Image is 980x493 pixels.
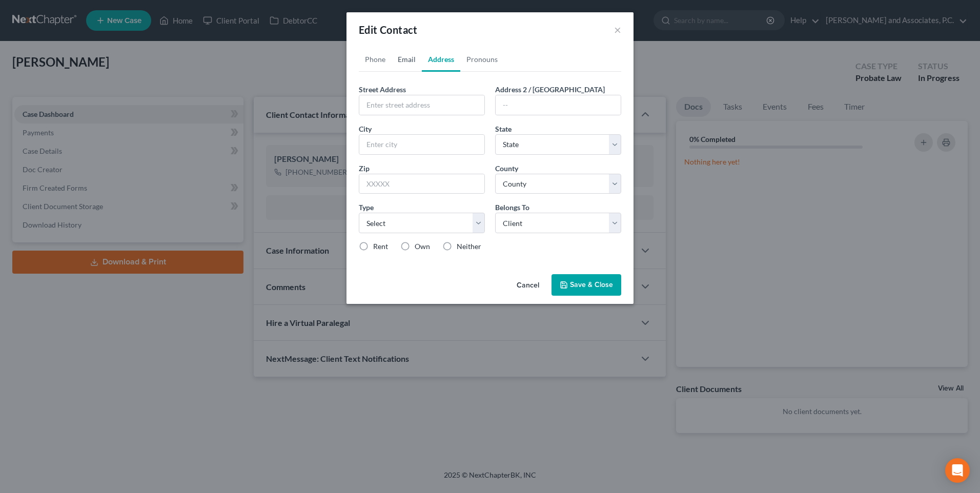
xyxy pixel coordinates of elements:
[495,124,512,134] label: State
[359,135,484,154] input: Enter city
[359,95,484,115] input: Enter street address
[460,47,504,72] a: Pronouns
[359,84,406,95] label: Street Address
[359,163,370,174] label: Zip
[495,163,518,174] label: County
[359,24,418,36] span: Edit Contact
[945,458,970,483] div: Open Intercom Messenger
[359,174,484,194] input: XXXXX
[373,241,388,252] label: Rent
[495,84,605,95] label: Address 2 / [GEOGRAPHIC_DATA]
[422,47,460,72] a: Address
[508,275,547,296] button: Cancel
[496,95,621,115] input: --
[495,203,529,212] span: Belongs To
[614,24,621,36] button: ×
[552,274,621,296] button: Save & Close
[359,47,392,72] a: Phone
[392,47,422,72] a: Email
[415,241,430,252] label: Own
[359,124,372,134] label: City
[359,202,374,213] label: Type
[457,241,481,252] label: Neither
